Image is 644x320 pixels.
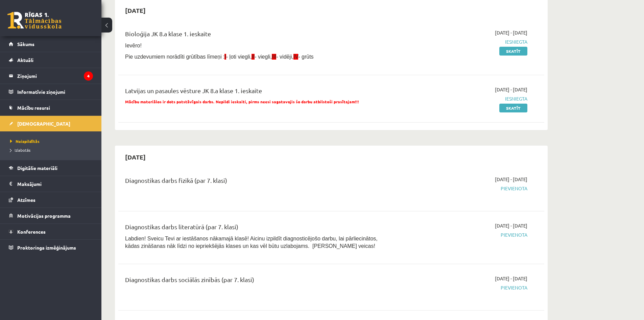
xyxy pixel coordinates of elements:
[7,12,62,29] a: Rīgas 1. Tālmācības vidusskola
[400,231,527,238] span: Pievienota
[10,147,95,153] a: Izlabotās
[10,138,95,144] a: Neizpildītās
[125,176,390,188] div: Diagnostikas darbs fizikā (par 7. klasi)
[10,138,40,144] span: Neizpildītās
[17,176,93,192] legend: Maksājumi
[9,36,93,52] a: Sākums
[118,149,152,165] h2: [DATE]
[125,86,390,99] div: Latvijas un pasaules vēsture JK 8.a klase 1. ieskaite
[9,176,93,192] a: Maksājumi
[125,54,314,60] span: Pie uzdevumiem norādīti grūtības līmeņi : - ļoti viegli, - viegli, - vidēji, - grūts
[495,275,527,282] span: [DATE] - [DATE]
[17,68,93,84] legend: Ziņojumi
[125,99,359,104] span: Mācību materiālos ir dots patstāvīgais darbs. Nepildi ieskaiti, pirms neesi sagatavojis šo darbu ...
[10,147,30,153] span: Izlabotās
[17,105,50,111] span: Mācību resursi
[118,2,152,18] h2: [DATE]
[495,86,527,93] span: [DATE] - [DATE]
[17,41,34,47] span: Sākums
[400,38,527,45] span: Iesniegta
[125,29,390,42] div: Bioloģija JK 8.a klase 1. ieskaite
[293,54,298,60] span: IV
[9,52,93,68] a: Aktuāli
[9,160,93,176] a: Digitālie materiāli
[125,236,378,249] span: Labdien! Sveicu Tevi ar iestāšanos nākamajā klasē! Aicinu izpildīt diagnosticējošo darbu, lai pār...
[9,208,93,223] a: Motivācijas programma
[9,68,93,84] a: Ziņojumi4
[17,84,93,100] legend: Informatīvie ziņojumi
[17,165,57,171] span: Digitālie materiāli
[17,57,33,63] span: Aktuāli
[17,213,71,219] span: Motivācijas programma
[17,229,46,235] span: Konferences
[495,29,527,36] span: [DATE] - [DATE]
[495,222,527,229] span: [DATE] - [DATE]
[17,121,70,127] span: [DEMOGRAPHIC_DATA]
[400,185,527,192] span: Pievienota
[17,244,76,251] span: Proktoringa izmēģinājums
[9,84,93,100] a: Informatīvie ziņojumi
[125,43,142,48] span: Ievēro!
[499,104,527,112] a: Skatīt
[125,222,390,235] div: Diagnostikas darbs literatūrā (par 7. klasi)
[252,54,255,60] span: II
[9,116,93,131] a: [DEMOGRAPHIC_DATA]
[17,197,35,203] span: Atzīmes
[9,192,93,208] a: Atzīmes
[9,100,93,115] a: Mācību resursi
[499,47,527,56] a: Skatīt
[84,71,93,81] i: 4
[224,54,226,60] span: I
[9,240,93,255] a: Proktoringa izmēģinājums
[9,224,93,239] a: Konferences
[400,284,527,291] span: Pievienota
[400,95,527,102] span: Iesniegta
[495,176,527,183] span: [DATE] - [DATE]
[125,275,390,287] div: Diagnostikas darbs sociālās zinībās (par 7. klasi)
[272,54,276,60] span: III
